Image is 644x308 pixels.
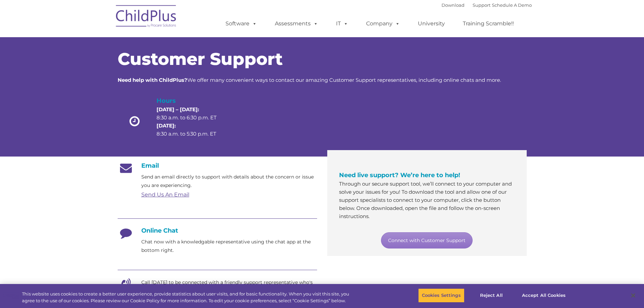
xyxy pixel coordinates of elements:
[118,49,283,69] span: Customer Support
[411,17,452,30] a: University
[339,171,460,179] span: Need live support? We’re here to help!
[118,162,317,169] h4: Email
[141,191,189,198] a: Send Us An Email
[268,17,325,30] a: Assessments
[339,180,515,220] p: Through our secure support tool, we’ll connect to your computer and solve your issues for you! To...
[141,278,317,295] p: Call [DATE] to be connected with a friendly support representative who's eager to help.
[456,17,521,30] a: Training Scramble!!
[118,77,187,83] strong: Need help with ChildPlus?
[381,232,473,248] a: Connect with Customer Support
[442,2,532,8] font: |
[141,173,317,190] p: Send an email directly to support with details about the concern or issue you are experiencing.
[626,288,641,303] button: Close
[118,227,317,234] h4: Online Chat
[418,288,464,303] button: Cookies Settings
[157,96,228,105] h4: Hours
[157,106,199,113] strong: [DATE] – [DATE]:
[492,2,532,8] a: Schedule A Demo
[442,2,464,8] a: Download
[113,0,180,34] img: ChildPlus by Procare Solutions
[518,288,569,303] button: Accept All Cookies
[219,17,264,30] a: Software
[329,17,355,30] a: IT
[473,2,491,8] a: Support
[118,77,501,83] span: We offer many convenient ways to contact our amazing Customer Support representatives, including ...
[157,105,228,138] p: 8:30 a.m. to 6:30 p.m. ET 8:30 a.m. to 5:30 p.m. ET
[22,291,354,304] div: This website uses cookies to create a better user experience, provide statistics about user visit...
[359,17,407,30] a: Company
[141,238,317,255] p: Chat now with a knowledgable representative using the chat app at the bottom right.
[470,288,512,303] button: Reject All
[157,122,176,129] strong: [DATE]:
